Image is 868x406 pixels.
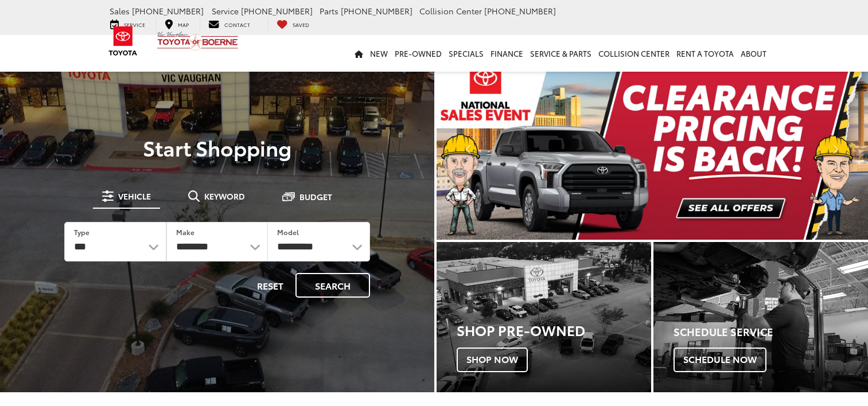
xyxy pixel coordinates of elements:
a: Finance [487,35,527,72]
span: [PHONE_NUMBER] [341,5,412,17]
span: [PHONE_NUMBER] [132,5,204,17]
a: Home [351,35,367,72]
a: Schedule Service Schedule Now [653,242,868,392]
a: About [737,35,770,72]
span: Saved [293,21,309,28]
span: Schedule Now [674,348,766,372]
a: New [367,35,391,72]
span: Sales [110,5,130,17]
span: Contact [224,21,250,28]
a: Service [102,18,154,30]
span: Parts [320,5,338,17]
span: Map [178,21,189,28]
img: Toyota [102,22,145,60]
span: Vehicle [118,192,151,200]
img: Vic Vaughan Toyota of Boerne [157,31,239,51]
label: Make [176,227,194,237]
button: Search [295,273,370,298]
label: Model [277,227,299,237]
button: Reset [247,273,293,298]
h3: Shop Pre-Owned [457,322,651,337]
span: [PHONE_NUMBER] [241,5,313,17]
span: Service [124,21,145,28]
a: Contact [200,18,259,30]
span: Budget [299,193,332,201]
a: Map [156,18,197,30]
a: My Saved Vehicles [268,18,318,30]
p: Start Shopping [48,136,386,159]
span: Collision Center [419,5,482,17]
div: Toyota [653,242,868,392]
div: Toyota [437,242,651,392]
a: Pre-Owned [391,35,445,72]
span: Keyword [204,192,245,200]
a: Shop Pre-Owned Shop Now [437,242,651,392]
a: Rent a Toyota [673,35,737,72]
label: Type [74,227,89,237]
a: Collision Center [595,35,673,72]
h4: Schedule Service [674,326,868,338]
a: Specials [445,35,487,72]
span: Shop Now [457,348,528,372]
a: Service & Parts: Opens in a new tab [527,35,595,72]
button: Click to view previous picture. [437,80,501,217]
span: Service [212,5,239,17]
button: Click to view next picture. [803,80,868,217]
span: [PHONE_NUMBER] [484,5,556,17]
